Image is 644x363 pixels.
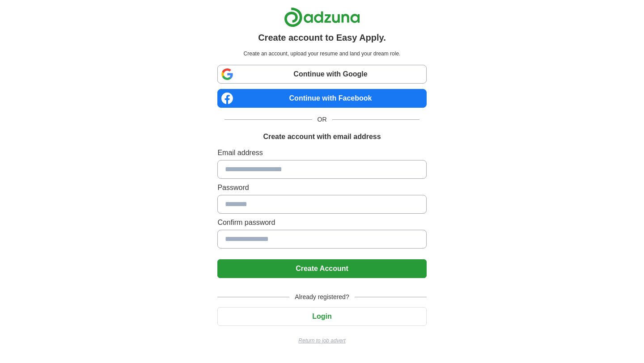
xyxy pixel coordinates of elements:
button: Create Account [217,259,426,278]
img: Adzuna logo [284,7,360,27]
a: Continue with Google [217,65,426,84]
button: Login [217,307,426,326]
span: Already registered? [289,292,354,302]
h1: Create account with email address [263,131,381,142]
span: OR [312,115,332,124]
p: Create an account, upload your resume and land your dream role. [219,50,424,58]
a: Return to job advert [217,337,426,345]
a: Continue with Facebook [217,89,426,108]
label: Password [217,182,426,193]
h1: Create account to Easy Apply. [258,31,386,44]
label: Confirm password [217,217,426,228]
label: Email address [217,148,426,158]
a: Login [217,312,426,320]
